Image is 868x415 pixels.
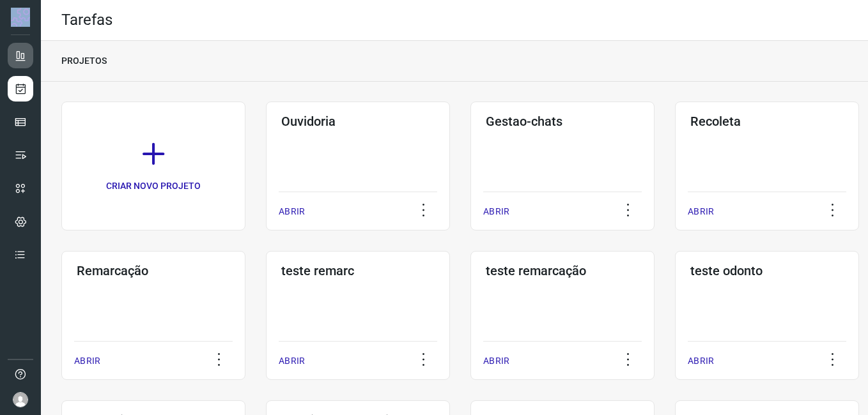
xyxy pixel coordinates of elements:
[77,263,230,278] h3: Remarcação
[688,354,714,368] p: ABRIR
[279,205,305,218] p: ABRIR
[688,205,714,218] p: ABRIR
[74,354,100,368] p: ABRIR
[483,205,509,218] p: ABRIR
[13,392,28,407] img: avatar-user-boy.jpg
[106,179,201,193] p: CRIAR NOVO PROJETO
[486,263,639,278] h3: teste remarcação
[483,354,509,368] p: ABRIR
[281,114,435,129] h3: Ouvidoria
[690,114,844,129] h3: Recoleta
[11,8,30,27] img: Logo
[279,354,305,368] p: ABRIR
[281,263,435,278] h3: teste remarc
[690,263,844,278] h3: teste odonto
[486,114,639,129] h3: Gestao-chats
[61,11,112,29] h2: Tarefas
[61,54,107,68] p: PROJETOS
